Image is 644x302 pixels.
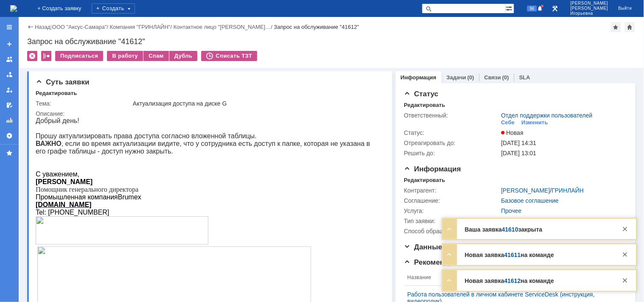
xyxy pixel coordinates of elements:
a: ООО "Аксус-Самара" [52,24,107,30]
div: Добавить в избранное [611,22,621,32]
div: Запрос на обслуживание "41612" [27,37,636,46]
div: | [51,23,52,30]
div: Закрыть [620,249,630,260]
div: / [501,187,584,194]
div: Запрос на обслуживание "41612" [274,24,359,30]
div: Развернуть [444,275,455,285]
span: 96 [527,6,537,11]
a: Назад [35,24,51,30]
div: / [110,24,174,30]
div: Развернуть [444,224,455,234]
a: Мои заявки [3,83,16,97]
div: Актуализация доступа на диске G [133,100,380,107]
div: Редактировать [36,90,77,97]
span: Статус [404,90,439,98]
div: (0) [467,74,474,81]
div: (0) [502,74,509,81]
a: Мои согласования [3,98,16,112]
div: Себе [501,119,515,126]
div: / [52,24,110,30]
strong: Новая заявка на команде [465,252,554,258]
div: Тип заявки: [404,218,500,224]
span: [DATE] 14:31 [501,140,537,146]
div: Удалить [27,51,37,61]
div: Редактировать [404,177,445,184]
div: Контрагент: [404,187,500,194]
a: Информация [401,74,436,81]
a: [PERSON_NAME] [501,187,550,194]
a: 41612 [504,277,521,284]
a: Отчеты [3,114,16,127]
div: Тема: [36,100,131,107]
a: Контактное лицо "[PERSON_NAME]… [174,24,271,30]
a: Отдел поддержки пользователей [501,112,593,119]
a: Перейти в интерфейс администратора [550,3,560,14]
span: Brumex [82,76,106,84]
span: : [PHONE_NUMBER] [8,92,73,99]
a: SLA [519,74,530,81]
a: Задачи [447,74,466,81]
span: Данные о контрагенте [404,243,494,251]
div: Услуга: [404,207,500,214]
a: Компания "ГРИНЛАЙН" [110,24,171,30]
a: ГРИНЛАЙН [552,187,584,194]
div: Ответственный: [404,112,500,119]
div: Развернуть [444,249,455,260]
a: Создать заявку [3,37,16,51]
span: Расширенный поиск [506,4,514,12]
div: / [174,24,274,30]
a: Заявки в моей ответственности [3,68,16,81]
div: Создать [92,3,135,14]
div: Изменить [522,119,548,126]
div: Сделать домашней страницей [625,22,635,32]
div: Описание: [36,110,382,117]
strong: Новая заявка на команде [465,277,554,284]
a: Связи [484,74,501,81]
span: [PERSON_NAME] [571,1,608,6]
div: Соглашение: [404,197,500,204]
span: Рекомендуемые статьи БЗ [404,258,510,266]
div: Закрыть [620,224,630,234]
a: 41611 [504,252,521,258]
th: Название [404,269,620,286]
div: Закрыть [620,275,630,285]
a: Перейти на домашнюю страницу [10,5,17,12]
a: 41610 [502,226,518,233]
span: Игорьевна [571,11,608,16]
div: Способ обращения: [404,228,500,235]
a: Прочее [501,207,522,214]
div: Редактировать [404,102,445,109]
img: logo [10,5,17,12]
div: Решить до: [404,150,500,157]
div: Работа с массовостью [41,51,51,61]
div: Статус: [404,129,500,136]
div: Отреагировать до: [404,140,500,146]
span: [DATE] 13:01 [501,150,537,157]
a: Настройки [3,129,16,143]
span: [PERSON_NAME] [571,6,608,11]
span: Информация [404,165,461,173]
span: Суть заявки [36,78,89,86]
strong: Ваша заявка закрыта [465,226,543,233]
img: download [2,129,276,188]
span: Новая [501,129,524,136]
a: Заявки на командах [3,53,16,66]
a: Базовое соглашение [501,197,559,204]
